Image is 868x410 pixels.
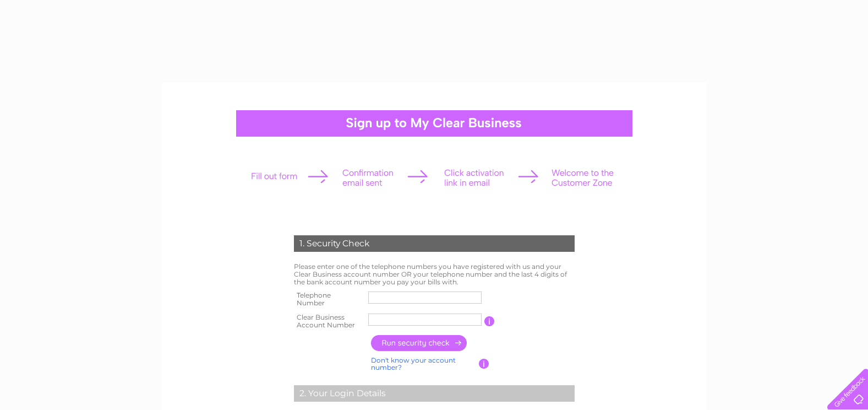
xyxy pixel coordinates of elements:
[291,260,577,288] td: Please enter one of the telephone numbers you have registered with us and your Clear Business acc...
[479,359,489,369] input: Information
[371,356,456,372] a: Don't know your account number?
[294,235,575,252] div: 1. Security Check
[484,316,495,326] input: Information
[291,310,366,332] th: Clear Business Account Number
[294,385,575,402] div: 2. Your Login Details
[291,288,366,310] th: Telephone Number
